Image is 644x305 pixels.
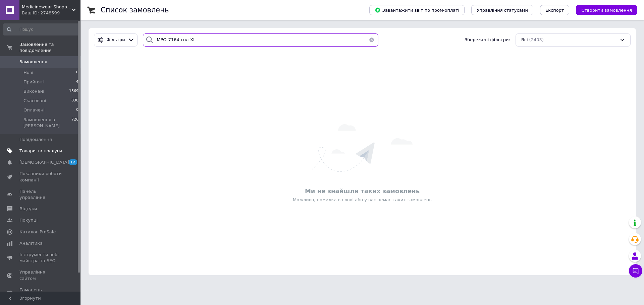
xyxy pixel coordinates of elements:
span: Відгуки [19,206,37,212]
h1: Список замовлень [101,6,169,14]
span: Прийняті [23,79,44,85]
div: Можливо, помилка в слові або у вас немає таких замовлень [92,197,633,203]
span: Medicinewear Shopping [22,4,72,10]
span: 12 [69,159,77,165]
span: Скасовані [23,98,46,104]
span: Всі [521,37,528,43]
span: Покупці [19,217,38,223]
span: Управління сайтом [19,269,62,281]
div: Ми не знайшли таких замовлень [92,187,633,195]
span: Товари та послуги [19,148,62,154]
span: Каталог ProSale [19,229,56,235]
span: 0 [76,107,78,113]
span: Оплачені [23,107,45,113]
span: 4 [76,79,78,85]
span: Замовлення та повідомлення [19,42,80,54]
span: Завантажити звіт по пром-оплаті [375,7,459,13]
span: Повідомлення [19,137,52,143]
span: Збережені фільтри: [465,37,510,43]
span: Управління статусами [477,8,528,13]
span: (2403) [529,37,544,42]
span: Панель управління [19,188,62,201]
button: Завантажити звіт по пром-оплаті [369,5,465,15]
div: Ваш ID: 2748599 [22,10,80,16]
span: Нові [23,70,33,76]
input: Пошук [3,23,79,35]
button: Управління статусами [471,5,533,15]
span: Експорт [545,8,564,13]
span: Замовлення з [PERSON_NAME] [23,117,71,129]
button: Очистить [365,33,378,47]
button: Чат з покупцем [629,264,642,278]
button: Експорт [540,5,570,15]
span: Інструменти веб-майстра та SEO [19,252,62,264]
img: Нічого не знайдено [312,124,413,172]
span: 1569 [69,88,78,94]
span: Створити замовлення [581,8,632,13]
span: 830 [71,98,78,104]
a: Створити замовлення [569,7,637,12]
span: Аналітика [19,240,43,246]
span: 726 [71,117,78,129]
button: Створити замовлення [576,5,637,15]
span: Гаманець компанії [19,287,62,299]
span: Замовлення [19,59,47,65]
input: Пошук за номером замовлення, ПІБ покупця, номером телефону, Email, номером накладної [143,33,378,47]
span: Виконані [23,88,44,94]
span: [DEMOGRAPHIC_DATA] [19,159,69,165]
span: 0 [76,70,78,76]
span: Фільтри [107,37,125,43]
span: Показники роботи компанії [19,171,62,183]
